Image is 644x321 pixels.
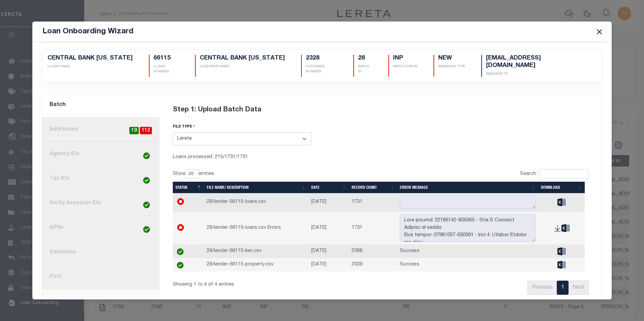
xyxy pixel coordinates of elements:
th: File Name/ Description: activate to sort column ascending [204,182,309,193]
a: Addresses11219 [42,117,160,142]
a: Post [42,265,160,289]
td: 28/lender-66115-loans.csv Errors [204,212,309,245]
th: Download: activate to sort column ascending [538,182,585,193]
td: Success [397,245,538,258]
h5: 28 [358,55,372,62]
img: check-icon-green.svg [177,248,184,255]
td: 1731 [349,212,397,245]
h5: 66115 [154,55,179,62]
p: CUSTOMER NAME [200,64,285,69]
p: CLIENT NUMBER [154,64,179,74]
th: Date: activate to sort column ascending [309,182,349,193]
span: 19 [129,127,139,135]
p: Boarding Type [438,64,465,69]
p: CUSTOMER NUMBER [306,64,337,74]
div: Step 1: Upload Batch Data [173,97,589,123]
img: check-icon-green.svg [143,226,150,233]
h5: 2328 [306,55,337,62]
textarea: Lore ipsumd: 22186142-806365 - Sita 0: Consect Adipisc el seddo Eius tempor: 07981057-630061 - In... [400,214,535,242]
td: [DATE] [309,245,349,258]
div: Loans processed: 215/1731/1731 [173,153,312,161]
button: Close [595,27,604,36]
p: CLIENT NAME [47,64,133,69]
h5: [EMAIL_ADDRESS][DOMAIN_NAME] [486,55,581,69]
td: 2009 [349,258,397,272]
div: Showing 1 to 4 of 4 entries [173,277,341,289]
a: Agency IDs [42,142,160,167]
th: Status: activate to sort column descending [173,182,204,193]
img: check-icon-green.svg [143,202,150,208]
label: file type [173,123,195,130]
p: BATCH ID [358,64,372,74]
h5: CENTRAL BANK [US_STATE] [47,55,133,62]
a: Batch [42,93,160,117]
a: 1 [557,281,569,295]
img: check-icon-green.svg [143,177,150,184]
td: [DATE] [309,193,349,212]
label: Show entries [173,169,214,179]
p: Assigned To [486,72,581,77]
h5: CENTRAL BANK [US_STATE] [200,55,285,62]
a: Validation [42,240,160,265]
select: Showentries [186,169,199,179]
th: Record Count: activate to sort column ascending [349,182,397,193]
p: BATCH STATUS [393,64,417,69]
a: Verify Assessor IDs [42,191,160,216]
td: 28/lender-66115-property.csv [204,258,309,272]
img: check-icon-green.svg [177,262,184,269]
td: Success [397,258,538,272]
h5: Loan Onboarding Wizard [42,27,133,36]
a: APNs [42,216,160,240]
a: Tax IDs [42,167,160,191]
td: [DATE] [309,212,349,245]
td: 1731 [349,193,397,212]
input: Search: [539,169,589,179]
td: 2088 [349,245,397,258]
th: Error Message: activate to sort column ascending [397,182,538,193]
td: 28/lender-66115-lien.csv [204,245,309,258]
td: [DATE] [309,258,349,272]
h5: INP [393,55,417,62]
label: Search: [520,169,589,179]
span: 112 [140,127,152,135]
img: check-icon-green.svg [143,152,150,159]
td: 28/lender-66115-loans.csv [204,193,309,212]
h5: NEW [438,55,465,62]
